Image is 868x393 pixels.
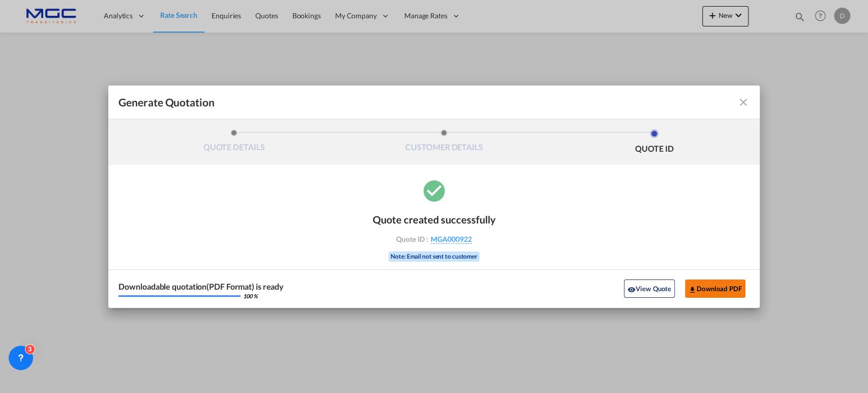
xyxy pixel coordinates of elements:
[118,283,284,291] div: Downloadable quotation(PDF Format) is ready
[375,235,493,244] div: Quote ID :
[431,235,472,244] span: MGA000922
[373,213,496,226] div: Quote created successfully
[549,129,759,157] li: QUOTE ID
[422,178,447,203] md-icon: icon-checkbox-marked-circle
[129,129,339,157] li: QUOTE DETAILS
[624,279,675,298] button: icon-eyeView Quote
[243,293,258,299] div: 100 %
[685,279,745,298] button: Download PDF
[8,340,43,378] iframe: Chat
[689,286,697,294] md-icon: icon-download
[118,96,214,109] span: Generate Quotation
[339,129,549,157] li: CUSTOMER DETAILS
[737,96,750,108] md-icon: icon-close fg-AAA8AD cursor m-0
[108,86,759,308] md-dialog: Generate QuotationQUOTE ...
[388,251,480,262] div: Note: Email not sent to customer
[627,286,636,294] md-icon: icon-eye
